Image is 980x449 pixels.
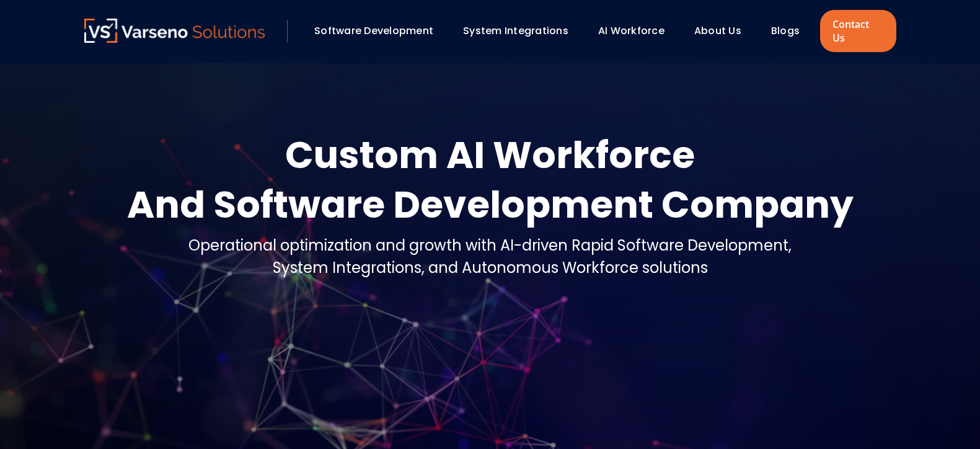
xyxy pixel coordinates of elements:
[188,257,792,279] div: System Integrations, and Autonomous Workforce solutions
[592,20,682,42] div: AI Workforce
[84,19,265,43] a: Varseno Solutions – Product Engineering & IT Services
[688,20,759,42] div: About Us
[820,10,896,52] a: Contact Us
[308,20,451,42] div: Software Development
[314,24,433,38] a: Software Development
[84,19,265,43] img: Varseno Solutions – Product Engineering & IT Services
[188,234,792,257] div: Operational optimization and growth with AI-driven Rapid Software Development,
[463,24,568,38] a: System Integrations
[127,130,854,180] div: Custom AI Workforce
[771,24,800,38] a: Blogs
[127,180,854,229] div: And Software Development Company
[694,24,741,38] a: About Us
[457,20,586,42] div: System Integrations
[765,20,817,42] div: Blogs
[598,24,664,38] a: AI Workforce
